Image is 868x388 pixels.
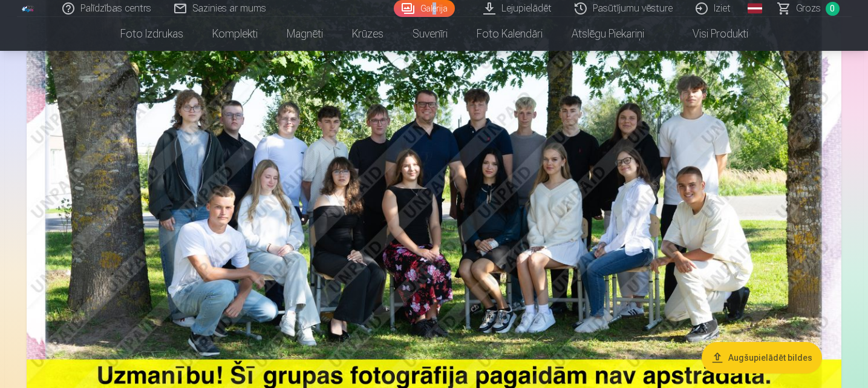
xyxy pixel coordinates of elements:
a: Foto izdrukas [106,17,198,51]
a: Foto kalendāri [462,17,557,51]
img: /fa1 [22,5,35,12]
span: 0 [826,2,840,16]
a: Komplekti [198,17,272,51]
button: Augšupielādēt bildes [702,342,822,373]
a: Atslēgu piekariņi [557,17,659,51]
a: Suvenīri [398,17,462,51]
span: Grozs [796,1,821,16]
a: Magnēti [272,17,338,51]
a: Visi produkti [659,17,763,51]
a: Krūzes [338,17,398,51]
